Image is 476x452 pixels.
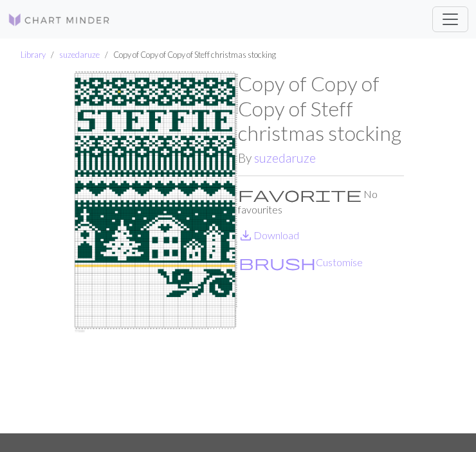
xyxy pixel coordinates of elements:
span: brush [239,253,316,271]
i: Customise [239,255,316,270]
a: DownloadDownload [238,229,299,241]
button: Toggle navigation [432,6,468,32]
p: No favourites [238,186,404,217]
span: save_alt [238,226,253,244]
a: suzedaruze [254,150,316,165]
h2: By [238,150,404,165]
a: Library [21,50,46,60]
li: Copy of Copy of Copy of Steff christmas stocking [100,49,276,61]
span: favorite [238,185,362,203]
h1: Copy of Copy of Copy of Steff christmas stocking [238,71,404,145]
button: CustomiseCustomise [238,254,363,271]
i: Download [238,228,253,243]
img: Steff christmas stocking [72,71,238,433]
img: Logo [8,12,111,28]
i: Favourite [238,186,362,202]
a: suzedaruze [59,50,100,60]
